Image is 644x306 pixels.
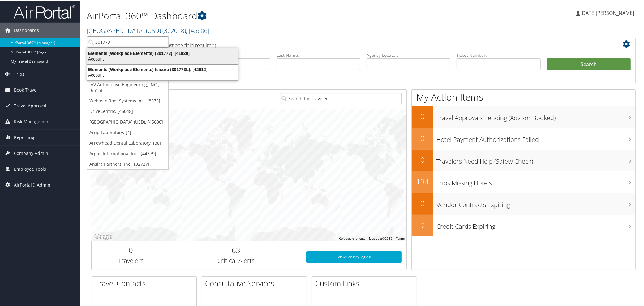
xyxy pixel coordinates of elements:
h3: Trips Missing Hotels [436,175,635,187]
div: Account [84,72,242,77]
h2: 0 [412,219,433,230]
h2: Travel Contacts [95,277,196,288]
span: Reporting [14,129,34,145]
span: Employee Tools [14,161,46,176]
h3: Travelers [96,256,166,264]
a: 0Vendor Contracts Expiring [412,192,635,214]
h2: Consultative Services [205,277,307,288]
a: Arup Laboratory, [4] [87,127,168,137]
h2: 0 [412,132,433,143]
input: Search for Traveler [280,92,402,104]
a: [DATE][PERSON_NAME] [576,3,640,22]
a: Arrowhead Dental Laboratory, [38] [87,137,168,148]
label: Last Name: [277,52,360,58]
h2: Airtinerary Lookup [96,38,586,49]
button: Keyboard shortcuts [339,236,365,240]
img: airportal-logo.png [14,4,75,19]
div: Elements (Workplace Elements) (301773), [41820] [84,50,242,56]
a: 0Credit Cards Expiring [412,214,635,236]
a: Open this area in Google Maps (opens a new window) [93,232,114,240]
div: Account [84,56,242,61]
h3: Credit Cards Expiring [436,218,635,230]
input: Search Accounts [87,36,168,47]
span: AirPortal® Admin [14,177,50,192]
h1: AirPortal 360™ Dashboard [87,9,456,22]
h3: Travel Approvals Pending (Advisor Booked) [436,110,635,122]
a: Terms (opens in new tab) [396,236,405,240]
span: Map data ©2025 [369,236,392,240]
a: View SecurityLogic® [306,251,402,262]
h2: 0 [412,110,433,121]
span: , [ 45606 ] [186,26,209,34]
span: Trips [14,66,24,81]
span: [DATE][PERSON_NAME] [580,9,634,16]
span: Travel Approval [14,97,46,113]
a: [GEOGRAPHIC_DATA] (USD), [45606] [87,116,168,127]
a: 0Travelers Need Help (Safety Check) [412,149,635,171]
label: Agency Locator: [367,52,450,58]
h3: Hotel Payment Authorizations Failed [436,132,635,143]
a: IAV Automotive Engineering, INC., [6515] [87,79,168,95]
label: Ticket Number: [457,52,540,58]
a: Ansira Partners, Inc., [32727] [87,158,168,169]
img: Google [93,232,114,240]
h2: 63 [175,244,297,255]
h2: 0 [412,154,433,164]
button: Search [547,58,631,70]
h2: Custom Links [315,277,417,288]
span: Risk Management [14,113,51,129]
a: Argus International Inc., [44379] [87,148,168,158]
h3: Travelers Need Help (Safety Check) [436,153,635,165]
a: 194Trips Missing Hotels [412,171,635,192]
h2: 0 [412,197,433,208]
a: Webasto Roof Systems Inc., [8675] [87,95,168,106]
h1: My Action Items [412,90,635,103]
span: Dashboards [14,22,39,38]
a: [GEOGRAPHIC_DATA] (USD) [87,26,209,34]
a: 0Travel Approvals Pending (Advisor Booked) [412,106,635,127]
span: ( 302028 ) [162,26,186,34]
span: Book Travel [14,82,38,97]
h3: Vendor Contracts Expiring [436,197,635,209]
h3: Critical Alerts [175,256,297,264]
h2: 194 [412,176,433,186]
a: DriveCentric, [46048] [87,106,168,116]
span: (at least one field required) [157,41,216,48]
span: Company Admin [14,145,48,160]
h2: 0 [96,244,166,255]
div: Elements (Workplace Elements) leisure (301773L), [42012] [84,66,242,72]
a: 0Hotel Payment Authorizations Failed [412,127,635,149]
